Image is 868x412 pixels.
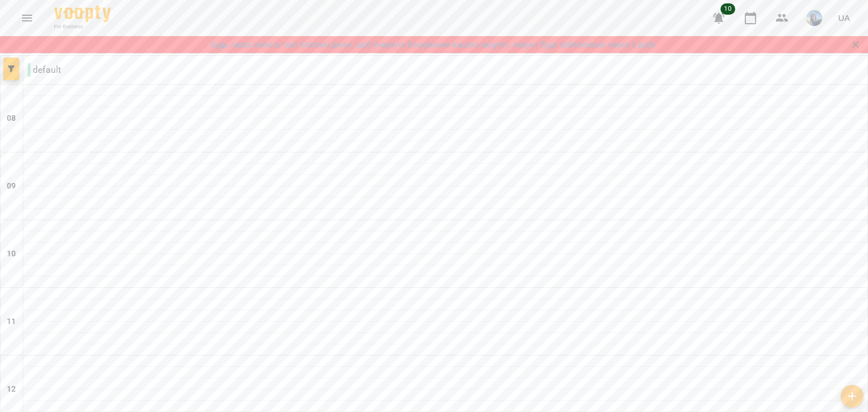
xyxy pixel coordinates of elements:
button: Menu [14,5,41,32]
span: UA [838,12,850,24]
h6: 08 [7,112,16,125]
button: Створити урок [841,385,863,407]
p: default [28,63,61,77]
h6: 10 [7,248,16,260]
button: Закрити сповіщення [848,37,863,52]
span: For Business [54,23,111,30]
img: Voopty Logo [54,6,111,22]
span: 10 [721,3,735,15]
h6: 09 [7,180,16,192]
img: 724ce00d611b3b3e8f36e7afb626c206.jpeg [806,10,822,26]
h6: 12 [7,383,16,396]
button: UA [834,7,854,28]
h6: 11 [7,315,16,328]
a: Будь ласка оновіть свої платіжні данні, щоб уникнути блокування вашого акаунту. Акаунт буде забло... [211,39,657,50]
